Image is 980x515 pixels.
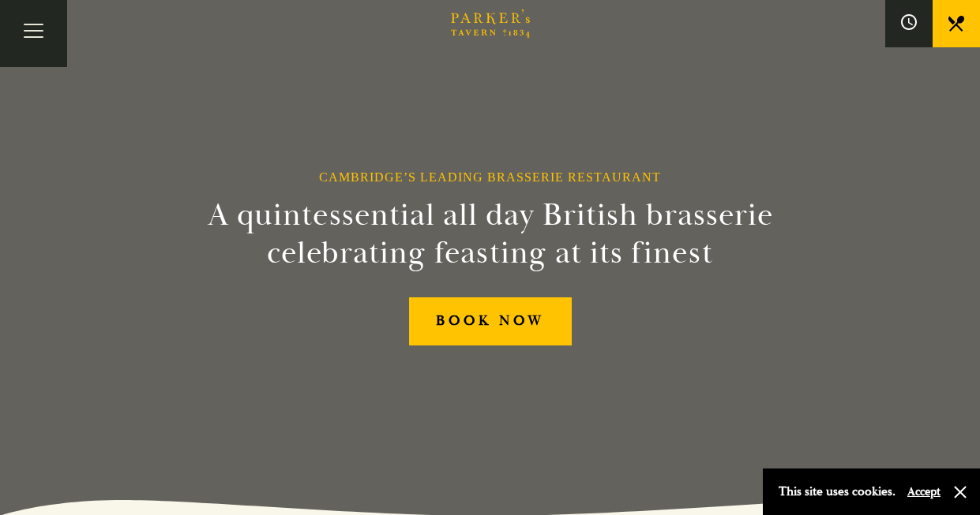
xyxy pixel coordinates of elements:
[779,480,896,503] p: This site uses cookies.
[409,297,572,345] a: BOOK NOW
[130,196,850,272] h2: A quintessential all day British brasserie celebrating feasting at its finest
[907,484,941,499] button: Accept
[319,170,661,185] h1: Cambridge’s Leading Brasserie Restaurant
[952,484,968,500] button: Close and accept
